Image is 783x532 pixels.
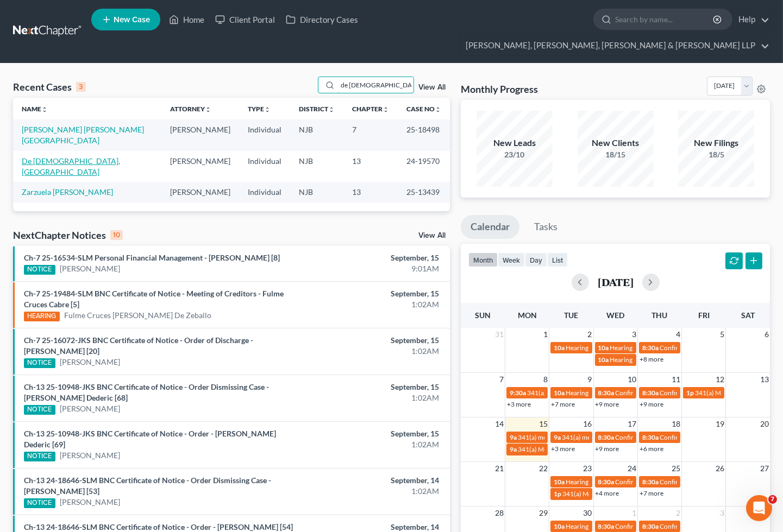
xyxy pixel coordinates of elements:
a: +3 more [551,445,575,453]
span: 341(a) meeting for [PERSON_NAME] [562,433,667,441]
div: 9:01AM [308,263,439,274]
div: 18/5 [678,149,754,160]
span: 28 [494,506,505,520]
input: Search by name... [615,9,715,29]
span: Hearing for [PERSON_NAME] [566,522,650,530]
a: Fulme Cruces [PERSON_NAME] De Zeballo [64,310,211,321]
span: 1p [686,389,694,397]
span: 1 [631,506,637,520]
a: Case Nounfold_more [406,105,441,113]
span: 8:30a [642,522,659,530]
div: September, 15 [308,252,439,263]
div: September, 14 [308,475,439,486]
span: 9a [554,433,561,441]
span: 10a [598,344,609,352]
a: Ch-7 25-16534-SLM Personal Financial Management - [PERSON_NAME] [8] [24,253,280,262]
a: Help [733,10,769,29]
i: unfold_more [328,106,335,113]
td: 25-18498 [398,119,450,150]
span: 8:30a [598,478,615,486]
a: +9 more [596,400,619,408]
span: 12 [715,373,725,386]
span: Confirmation hearing for [PERSON_NAME] [660,522,783,530]
span: 11 [671,373,681,386]
span: 10a [554,522,565,530]
a: Ch-13 25-10948-JKS BNC Certificate of Notice - Order Dismissing Case - [PERSON_NAME] Dederic [68] [24,382,269,402]
button: week [498,252,525,267]
td: 13 [343,182,398,202]
span: Fri [698,311,710,320]
span: 7 [768,495,777,504]
i: unfold_more [383,106,389,113]
td: 24-19570 [398,151,450,182]
span: 5 [719,328,725,341]
div: NOTICE [24,265,55,275]
div: 1:02AM [308,486,439,497]
span: Confirmation hearing for [PERSON_NAME] [616,522,739,530]
span: 14 [494,417,505,430]
td: [PERSON_NAME] [161,119,239,150]
a: +7 more [640,489,663,497]
span: 8:30a [642,478,659,486]
div: NextChapter Notices [13,229,123,242]
i: unfold_more [435,106,441,113]
span: 8:30a [598,522,615,530]
span: 341(a) Meeting for [PERSON_NAME] [562,490,668,498]
span: 9a [510,445,517,453]
i: unfold_more [205,106,211,113]
h3: Monthly Progress [461,83,538,96]
a: +6 more [640,445,663,453]
span: 30 [582,506,593,520]
span: 2 [675,506,681,520]
a: [PERSON_NAME], [PERSON_NAME], [PERSON_NAME] & [PERSON_NAME] LLP [460,36,769,55]
a: Ch-13 24-18646-SLM BNC Certificate of Notice - Order - [PERSON_NAME] [54] [24,522,293,531]
td: 7 [343,119,398,150]
span: 8:30a [642,344,659,352]
div: September, 15 [308,335,439,346]
span: 19 [715,417,725,430]
a: View All [418,84,446,91]
a: Attorneyunfold_more [170,105,211,113]
span: New Case [114,16,150,24]
span: Sat [741,311,755,320]
div: 1:02AM [308,299,439,310]
div: September, 15 [308,288,439,299]
span: 8 [542,373,549,386]
a: Ch-13 25-10948-JKS BNC Certificate of Notice - Order - [PERSON_NAME] Dederic [69] [24,429,276,449]
div: 1:02AM [308,346,439,357]
iframe: Intercom live chat [746,495,772,521]
span: 10a [554,389,565,397]
span: 4 [675,328,681,341]
span: 1 [542,328,549,341]
a: Calendar [461,215,519,239]
a: De [DEMOGRAPHIC_DATA], [GEOGRAPHIC_DATA] [22,156,120,176]
span: 22 [538,462,549,475]
span: 8:30a [642,389,659,397]
a: +3 more [507,400,531,408]
span: 9:30a [510,389,526,397]
span: 18 [671,417,681,430]
td: NJB [290,151,343,182]
span: 31 [494,328,505,341]
span: 15 [538,417,549,430]
span: 9a [510,433,517,441]
a: +4 more [596,489,619,497]
span: 10a [554,344,565,352]
span: 341(a) Meeting for [PERSON_NAME] Al Karalih & [PERSON_NAME] [518,445,710,453]
div: New Clients [578,137,654,149]
span: 9 [587,373,593,386]
span: 16 [582,417,593,430]
span: 6 [763,328,770,341]
td: NJB [290,182,343,202]
a: [PERSON_NAME] [60,450,120,461]
span: 13 [759,373,770,386]
span: 3 [719,506,725,520]
div: NOTICE [24,405,55,415]
span: Tue [564,311,578,320]
span: 21 [494,462,505,475]
a: Ch-7 25-16072-JKS BNC Certificate of Notice - Order of Discharge - [PERSON_NAME] [20] [24,335,253,356]
span: 10a [598,356,609,364]
a: Typeunfold_more [248,105,271,113]
td: 13 [343,151,398,182]
div: HEARING [24,312,60,321]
